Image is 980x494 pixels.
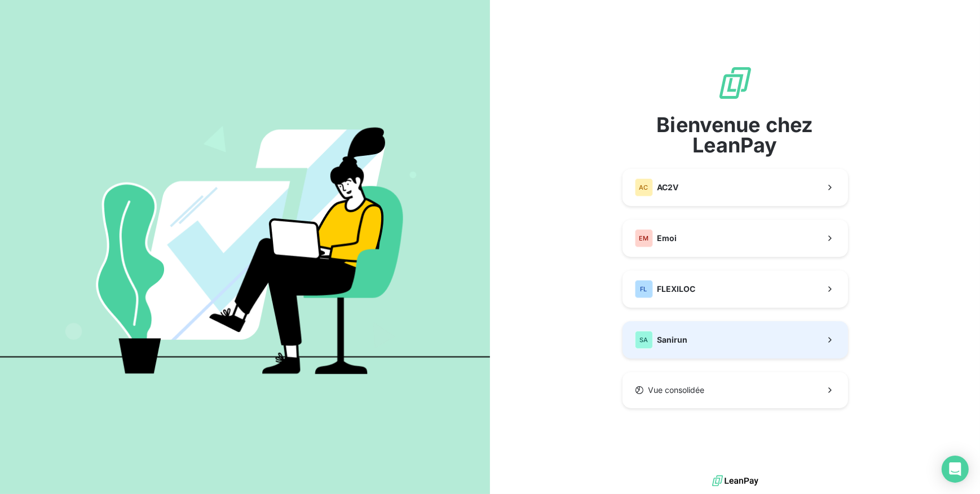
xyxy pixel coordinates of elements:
span: Sanirun [657,334,688,346]
button: FLFLEXILOC [623,270,848,308]
button: Vue consolidée [623,372,848,408]
div: Open Intercom Messenger [942,456,969,483]
div: SA [635,331,653,349]
span: Emoi [657,233,677,244]
div: AC [635,178,653,196]
img: logo sigle [717,65,753,101]
button: SASanirun [623,321,848,359]
span: Bienvenue chez LeanPay [623,115,848,155]
span: FLEXILOC [657,283,696,295]
span: Vue consolidée [648,384,705,396]
span: AC2V [657,182,679,193]
img: logo [712,473,758,489]
div: FL [635,280,653,298]
button: EMEmoi [623,220,848,257]
div: EM [635,229,653,247]
button: ACAC2V [623,169,848,206]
